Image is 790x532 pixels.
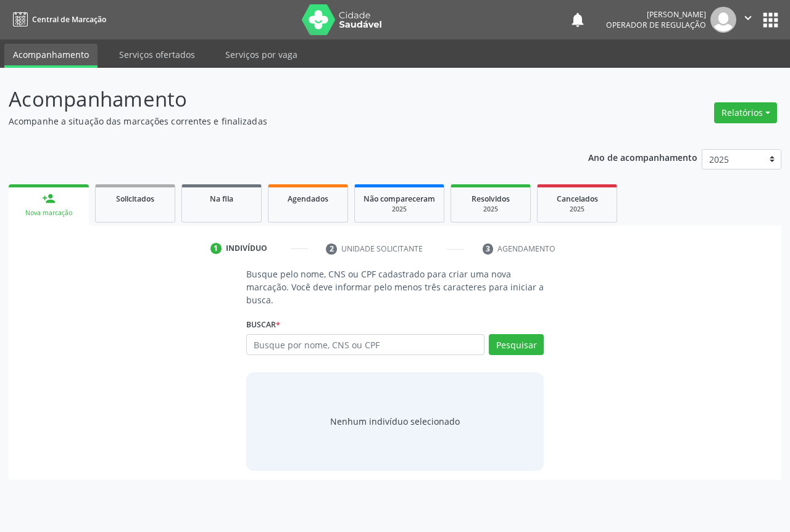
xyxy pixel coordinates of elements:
p: Acompanhe a situação das marcações correntes e finalizadas [9,115,549,128]
span: Operador de regulação [606,20,706,30]
label: Buscar [246,315,280,334]
p: Busque pelo nome, CNS ou CPF cadastrado para criar uma nova marcação. Você deve informar pelo men... [246,268,544,306]
a: Serviços por vaga [217,44,306,65]
span: Central de Marcação [32,14,106,25]
img: img [710,7,736,33]
span: Cancelados [557,194,598,204]
div: person_add [42,192,56,205]
a: Serviços ofertados [110,44,204,65]
p: Acompanhamento [9,84,549,115]
div: [PERSON_NAME] [606,9,706,20]
span: Resolvidos [472,194,510,204]
div: 2025 [364,205,435,214]
button: Pesquisar [489,334,544,355]
button: Relatórios [714,102,777,123]
a: Acompanhamento [4,44,98,68]
button: notifications [569,11,586,28]
div: 2025 [546,205,608,214]
button:  [736,7,760,33]
span: Agendados [288,194,328,204]
span: Não compareceram [364,194,435,204]
button: apps [760,9,781,31]
input: Busque por nome, CNS ou CPF [246,334,484,355]
a: Central de Marcação [9,9,106,30]
span: Na fila [210,194,233,204]
div: Nenhum indivíduo selecionado [330,415,460,428]
div: 2025 [460,205,522,214]
div: Indivíduo [226,243,267,254]
div: 1 [210,243,222,254]
p: Ano de acompanhamento [588,149,697,165]
span: Solicitados [116,194,154,204]
i:  [741,11,755,25]
div: Nova marcação [17,208,80,218]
